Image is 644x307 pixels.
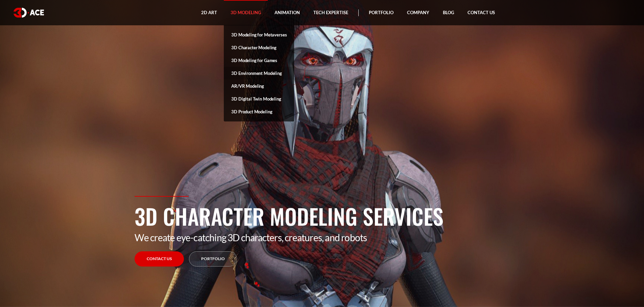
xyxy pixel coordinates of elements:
a: Contact Us [135,251,184,267]
a: 3D Digital Twin Modeling [224,92,294,105]
a: Portfolio [189,251,237,267]
img: logo white [14,8,44,18]
a: 3D Character Modeling [224,41,294,54]
a: AR/VR Modeling [224,80,294,92]
a: 3D Product Modeling [224,105,294,118]
a: 3D Modeling for Metaverses [224,28,294,41]
a: 3D Modeling for Games [224,54,294,67]
p: We create eye-catching 3D characters, creatures, and robots [135,232,510,243]
a: 3D Environment Modeling [224,67,294,80]
h1: 3D Character Modeling Services [135,200,510,232]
